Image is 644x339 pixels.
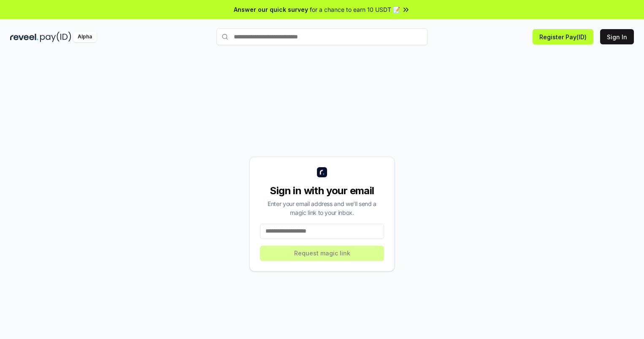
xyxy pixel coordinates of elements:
img: pay_id [40,32,71,42]
div: Alpha [73,32,97,42]
img: reveel_dark [10,32,38,42]
button: Register Pay(ID) [533,29,593,44]
span: Answer our quick survey [234,5,308,14]
img: logo_small [317,167,327,177]
div: Sign in with your email [260,184,384,198]
button: Sign In [600,29,634,44]
div: Enter your email address and we’ll send a magic link to your inbox. [260,199,384,217]
span: for a chance to earn 10 USDT 📝 [310,5,400,14]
